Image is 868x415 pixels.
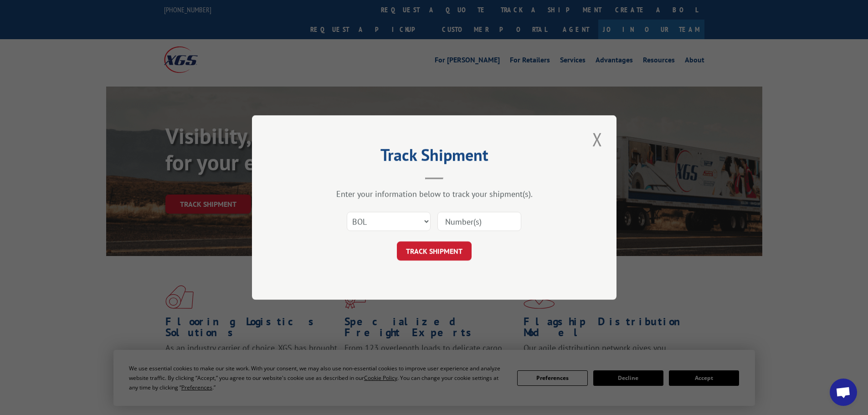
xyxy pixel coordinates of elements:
button: Close modal [590,127,605,152]
h2: Track Shipment [298,149,571,166]
div: Enter your information below to track your shipment(s). [298,189,571,199]
a: Open chat [830,379,857,406]
button: TRACK SHIPMENT [397,241,472,261]
input: Number(s) [437,212,521,231]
